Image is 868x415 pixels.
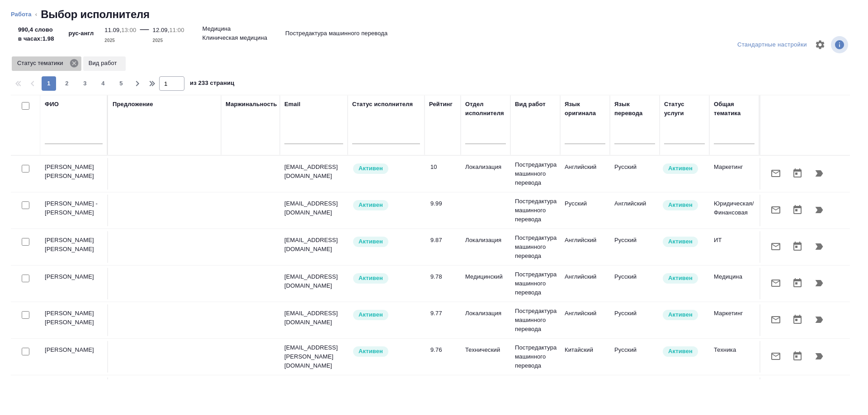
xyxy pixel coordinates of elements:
[121,27,136,33] p: 13:00
[668,274,693,283] p: Активен
[430,199,456,208] div: 9.99
[12,56,81,71] div: Статус тематики
[18,25,54,34] p: 990,4 слово
[515,100,546,109] div: Вид работ
[560,341,610,373] td: Китайский
[40,231,108,263] td: [PERSON_NAME] [PERSON_NAME]
[787,199,808,221] button: Открыть календарь загрузки
[610,195,660,226] td: Английский
[114,79,128,88] span: 5
[668,310,693,319] p: Активен
[610,341,660,373] td: Русский
[668,164,693,173] p: Активен
[430,163,456,172] div: 10
[40,158,108,190] td: [PERSON_NAME] [PERSON_NAME]
[765,345,787,367] button: Отправить предложение о работе
[226,100,277,109] div: Маржинальность
[284,272,343,290] p: [EMAIL_ADDRESS][DOMAIN_NAME]
[140,22,149,45] div: —
[560,304,610,336] td: Английский
[203,24,231,33] p: Медицина
[515,307,556,334] p: Постредактура машинного перевода
[515,160,556,187] p: Постредактура машинного перевода
[430,236,456,245] div: 9.87
[787,309,808,331] button: Открыть календарь загрузки
[808,272,830,294] button: Продолжить
[284,309,343,327] p: [EMAIL_ADDRESS][DOMAIN_NAME]
[169,27,184,33] p: 11:00
[352,199,420,211] div: Рядовой исполнитель: назначай с учетом рейтинга
[359,164,383,173] p: Активен
[41,7,150,22] h2: Выбор исполнителя
[17,59,66,68] p: Статус тематики
[664,100,705,118] div: Статус услуги
[759,268,809,299] td: Рекомендован
[610,231,660,263] td: Русский
[22,348,29,355] input: Выбери исполнителей, чтобы отправить приглашение на работу
[359,274,383,283] p: Активен
[429,100,453,109] div: Рейтинг
[284,100,300,109] div: Email
[113,100,153,109] div: Предложение
[22,201,29,209] input: Выбери исполнителей, чтобы отправить приглашение на работу
[765,236,787,257] button: Отправить предложение о работе
[359,201,383,210] p: Активен
[40,304,108,336] td: [PERSON_NAME] [PERSON_NAME]
[96,79,110,88] span: 4
[22,238,29,246] input: Выбери исполнителей, чтобы отправить приглашение на работу
[831,36,850,53] span: Посмотреть информацию
[11,7,857,22] nav: breadcrumb
[359,347,383,356] p: Активен
[430,272,456,281] div: 9.78
[515,233,556,261] p: Постредактура машинного перевода
[759,341,809,373] td: Рекомендован
[515,270,556,297] p: Постредактура машинного перевода
[560,158,610,190] td: Английский
[22,275,29,282] input: Выбери исполнителей, чтобы отправить приглашение на работу
[78,79,92,88] span: 3
[808,309,830,331] button: Продолжить
[461,304,510,336] td: Локализация
[515,343,556,370] p: Постредактура машинного перевода
[610,158,660,190] td: Русский
[96,76,110,91] button: 4
[610,304,660,336] td: Русский
[759,231,809,263] td: Рекомендован
[22,165,29,173] input: Выбери исполнителей, чтобы отправить приглашение на работу
[284,236,343,254] p: [EMAIL_ADDRESS][DOMAIN_NAME]
[284,343,343,370] p: [EMAIL_ADDRESS][PERSON_NAME][DOMAIN_NAME]
[668,347,693,356] p: Активен
[709,268,759,299] td: Медицина
[714,100,755,118] div: Общая тематика
[808,163,830,184] button: Продолжить
[668,201,693,210] p: Активен
[709,195,759,226] td: Юридическая/Финансовая
[285,29,387,38] p: Постредактура машинного перевода
[759,378,809,409] td: Рекомендован
[40,378,108,409] td: Крыжановский Роман
[668,237,693,246] p: Активен
[787,345,808,367] button: Открыть календарь загрузки
[352,163,420,175] div: Рядовой исполнитель: назначай с учетом рейтинга
[515,197,556,224] p: Постредактура машинного перевода
[461,268,510,299] td: Медицинский
[190,78,234,91] span: из 233 страниц
[35,10,37,19] li: ‹
[40,268,108,299] td: [PERSON_NAME]
[765,272,787,294] button: Отправить предложение о работе
[735,38,809,52] div: split button
[560,268,610,299] td: Английский
[40,195,108,226] td: [PERSON_NAME] -[PERSON_NAME]
[610,268,660,299] td: Русский
[352,100,413,109] div: Статус исполнителя
[352,272,420,284] div: Рядовой исполнитель: назначай с учетом рейтинга
[560,231,610,263] td: Английский
[461,378,510,409] td: Локализация
[610,378,660,409] td: Английский
[709,231,759,263] td: ИТ
[560,378,610,409] td: Русский
[430,345,456,354] div: 9.76
[765,199,787,221] button: Отправить предложение о работе
[114,76,128,91] button: 5
[22,311,29,319] input: Выбери исполнителей, чтобы отправить приглашение на работу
